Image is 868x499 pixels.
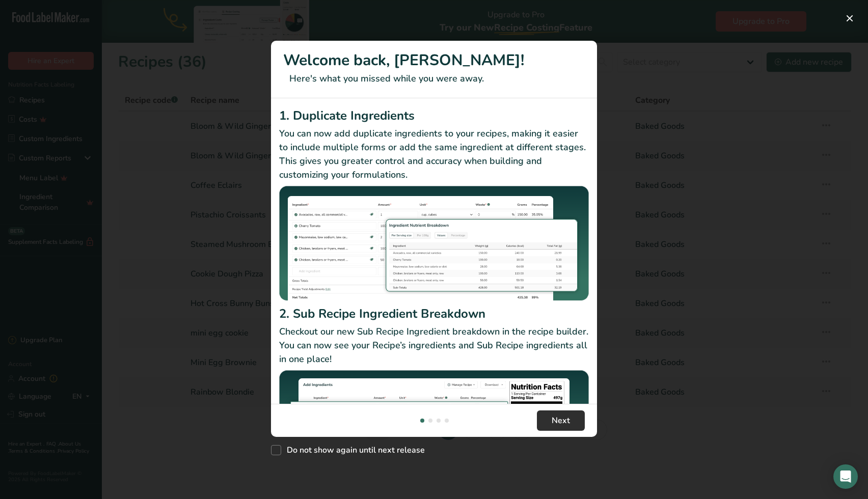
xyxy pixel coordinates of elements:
img: Sub Recipe Ingredient Breakdown [279,370,589,486]
button: Next [537,410,585,431]
p: Checkout our new Sub Recipe Ingredient breakdown in the recipe builder. You can now see your Reci... [279,325,589,366]
span: Do not show again until next release [281,445,425,455]
span: Next [552,414,570,427]
p: You can now add duplicate ingredients to your recipes, making it easier to include multiple forms... [279,127,589,182]
h1: Welcome back, [PERSON_NAME]! [283,49,585,72]
div: Open Intercom Messenger [833,464,858,489]
p: Here's what you missed while you were away. [283,72,585,86]
img: Duplicate Ingredients [279,186,589,301]
h2: 1. Duplicate Ingredients [279,106,589,125]
h2: 2. Sub Recipe Ingredient Breakdown [279,304,589,323]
